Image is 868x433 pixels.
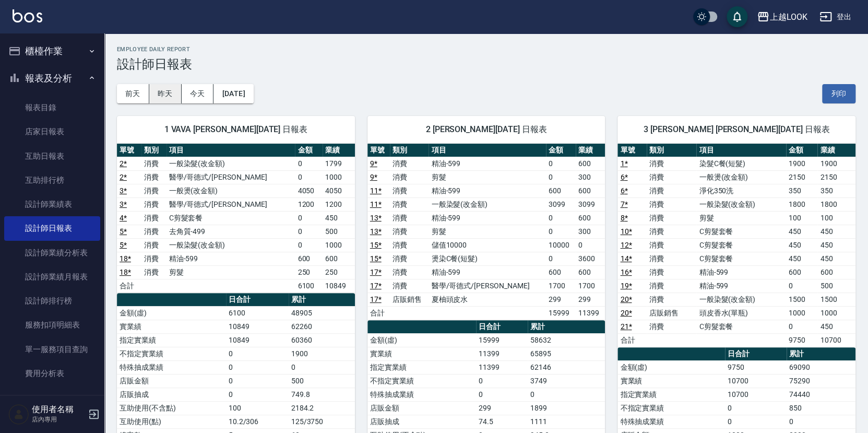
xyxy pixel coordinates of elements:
[817,252,855,265] td: 450
[295,252,322,265] td: 600
[141,211,166,225] td: 消費
[546,144,576,157] th: 金額
[323,144,355,157] th: 業績
[696,279,786,292] td: 精油-599
[786,211,818,225] td: 100
[141,157,166,170] td: 消費
[476,347,528,360] td: 11399
[476,401,528,415] td: 299
[367,144,605,320] table: a dense table
[696,211,786,225] td: 剪髮
[226,388,289,401] td: 0
[725,347,787,361] th: 日合計
[4,120,100,144] a: 店家日報表
[323,238,355,252] td: 1000
[141,238,166,252] td: 消費
[167,197,295,211] td: 醫學/哥德式/[PERSON_NAME]
[295,265,322,279] td: 250
[696,320,786,333] td: C剪髮套餐
[528,320,605,334] th: 累計
[786,306,818,320] td: 1000
[617,374,724,388] td: 實業績
[476,374,528,388] td: 0
[576,170,605,184] td: 300
[817,184,855,197] td: 350
[226,306,289,320] td: 6100
[817,238,855,252] td: 450
[323,211,355,225] td: 450
[786,184,818,197] td: 350
[141,170,166,184] td: 消費
[429,265,546,279] td: 精油-599
[367,388,477,401] td: 特殊抽成業績
[617,333,646,347] td: 合計
[117,415,226,428] td: 互助使用(點)
[617,401,724,415] td: 不指定實業績
[528,360,605,374] td: 62146
[129,124,342,135] span: 1 VAVA [PERSON_NAME][DATE] 日報表
[13,9,42,22] img: Logo
[182,84,214,103] button: 今天
[429,225,546,238] td: 剪髮
[786,292,818,306] td: 1500
[696,225,786,238] td: C剪髮套餐
[295,279,322,292] td: 6100
[528,388,605,401] td: 0
[528,347,605,360] td: 65895
[367,347,477,360] td: 實業績
[141,144,166,157] th: 類別
[786,225,818,238] td: 450
[295,238,322,252] td: 0
[226,374,289,388] td: 0
[167,157,295,170] td: 一般染髮(改金額)
[647,292,697,306] td: 消費
[117,306,226,320] td: 金額(虛)
[647,170,697,184] td: 消費
[647,265,697,279] td: 消費
[647,184,697,197] td: 消費
[289,360,355,374] td: 0
[647,211,697,225] td: 消費
[167,265,295,279] td: 剪髮
[576,184,605,197] td: 600
[367,306,390,320] td: 合計
[141,265,166,279] td: 消費
[786,265,818,279] td: 600
[117,144,141,157] th: 單號
[696,157,786,170] td: 染髮C餐(短髮)
[367,333,477,347] td: 金額(虛)
[727,6,747,27] button: save
[429,197,546,211] td: 一般染髮(改金額)
[380,124,593,135] span: 2 [PERSON_NAME][DATE] 日報表
[367,360,477,374] td: 指定實業績
[546,252,576,265] td: 0
[817,144,855,157] th: 業績
[367,415,477,428] td: 店販抽成
[295,225,322,238] td: 0
[815,7,855,27] button: 登出
[390,211,429,225] td: 消費
[546,225,576,238] td: 0
[289,293,355,307] th: 累計
[429,238,546,252] td: 儲值10000
[787,360,855,374] td: 69090
[696,252,786,265] td: C剪髮套餐
[817,197,855,211] td: 1800
[117,388,226,401] td: 店販抽成
[117,374,226,388] td: 店販金額
[4,96,100,120] a: 報表目錄
[617,144,855,347] table: a dense table
[696,265,786,279] td: 精油-599
[167,211,295,225] td: C剪髮套餐
[289,306,355,320] td: 48905
[295,157,322,170] td: 0
[576,265,605,279] td: 600
[289,374,355,388] td: 500
[822,84,855,103] button: 列印
[390,279,429,292] td: 消費
[546,211,576,225] td: 0
[117,84,149,103] button: 前天
[528,374,605,388] td: 3749
[817,225,855,238] td: 450
[167,170,295,184] td: 醫學/哥德式/[PERSON_NAME]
